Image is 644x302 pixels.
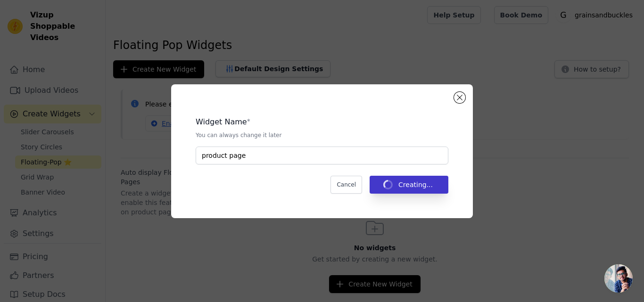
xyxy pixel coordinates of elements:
[330,176,362,194] button: Cancel
[604,264,633,293] a: Open chat
[370,176,448,194] button: Creating...
[196,116,247,128] legend: Widget Name
[196,131,448,139] p: You can always change it later
[454,92,465,103] button: Close modal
